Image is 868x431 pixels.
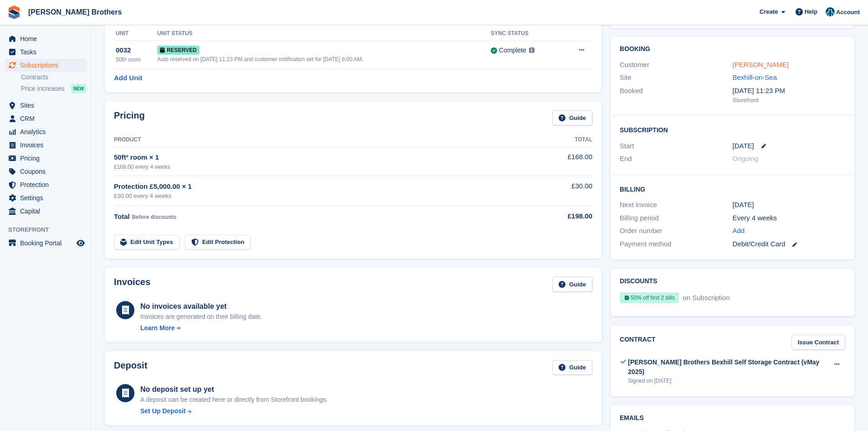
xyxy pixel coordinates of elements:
[140,406,186,416] div: Set Up Deposit
[5,165,86,178] a: menu
[733,226,745,236] a: Add
[620,213,732,223] div: Billing period
[157,26,491,41] th: Unit Status
[552,360,592,375] a: Guide
[826,7,835,16] img: Helen Eldridge
[114,360,147,375] h2: Deposit
[529,47,534,53] img: icon-info-grey-7440780725fd019a000dd9b08b2336e03edf1995a4989e88bcd33f0948082b44.svg
[114,277,150,292] h2: Invoices
[7,5,21,19] img: stora-icon-8386f47178a22dfd0bd8f6a31ec36ba5ce8667c1dd55bd0f319d3a0aa187defe.svg
[5,112,86,125] a: menu
[628,377,828,385] div: Signed on [DATE]
[140,384,328,395] div: No deposit set up yet
[21,83,86,93] a: Price increases NEW
[5,32,86,45] a: menu
[5,205,86,218] a: menu
[733,73,777,81] a: Bexhill-on-Sea
[21,73,86,82] a: Contracts
[620,60,732,70] div: Customer
[620,184,845,193] h2: Billing
[620,335,656,350] h2: Contract
[157,46,200,55] span: Reserved
[114,73,142,83] a: Add Unit
[733,239,845,249] div: Debit/Credit Card
[140,323,175,333] div: Learn More
[620,73,732,83] div: Site
[20,205,75,218] span: Capital
[620,154,732,164] div: End
[5,152,86,165] a: menu
[5,192,86,204] a: menu
[71,84,86,93] div: NEW
[20,139,75,151] span: Invoices
[116,45,157,56] div: 0032
[491,26,561,41] th: Sync Status
[5,59,86,72] a: menu
[620,86,732,105] div: Booked
[733,200,845,210] div: [DATE]
[116,56,157,64] div: 50ft² room
[733,86,845,96] div: [DATE] 11:23 PM
[552,277,592,292] a: Guide
[114,182,519,192] div: Protection £5,000.00 × 1
[620,292,679,303] div: 50% off first 2 bills
[114,192,519,201] div: £30.00 every 4 weeks
[5,178,86,191] a: menu
[499,46,526,55] div: Complete
[519,133,592,147] th: Total
[114,235,180,250] a: Edit Unit Types
[20,192,75,204] span: Settings
[620,141,732,151] div: Start
[805,7,817,16] span: Help
[620,226,732,236] div: Order number
[733,141,754,151] time: 2025-10-04 00:00:00 UTC
[20,46,75,58] span: Tasks
[25,5,125,20] a: [PERSON_NAME] Brothers
[140,406,328,416] a: Set Up Deposit
[5,125,86,138] a: menu
[733,96,845,105] div: Storefront
[620,415,845,422] h2: Emails
[8,225,91,234] span: Storefront
[140,323,262,333] a: Learn More
[628,358,828,377] div: [PERSON_NAME] Brothers Bexhill Self Storage Contract (vMay 2025)
[552,110,592,125] a: Guide
[519,147,592,176] td: £168.00
[733,155,759,162] span: Ongoing
[620,125,845,134] h2: Subscription
[132,214,176,220] span: Before discounts
[157,55,491,63] div: Auto reserved on [DATE] 11:23 PM and customer notification set for [DATE] 6:00 AM.
[140,395,328,405] p: A deposit can be created here or directly from Storefront bookings.
[519,211,592,222] div: £198.00
[733,61,789,68] a: [PERSON_NAME]
[140,312,262,322] div: Invoices are generated on their billing date.
[114,26,157,41] th: Unit
[114,213,130,220] span: Total
[20,125,75,138] span: Analytics
[836,8,860,17] span: Account
[620,239,732,249] div: Payment method
[5,99,86,112] a: menu
[75,238,86,249] a: Preview store
[114,152,519,163] div: 50ft² room × 1
[620,46,845,53] h2: Booking
[733,213,845,223] div: Every 4 weeks
[20,178,75,191] span: Protection
[519,176,592,206] td: £30.00
[20,99,75,112] span: Sites
[620,200,732,210] div: Next invoice
[114,110,145,125] h2: Pricing
[5,139,86,151] a: menu
[20,237,75,249] span: Booking Portal
[140,301,262,312] div: No invoices available yet
[114,163,519,171] div: £168.00 every 4 weeks
[681,294,729,301] span: on Subscription
[21,84,65,93] span: Price increases
[20,165,75,178] span: Coupons
[791,335,845,350] a: Issue Contract
[5,237,86,249] a: menu
[20,152,75,165] span: Pricing
[114,133,519,147] th: Product
[20,59,75,72] span: Subscriptions
[760,7,778,16] span: Create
